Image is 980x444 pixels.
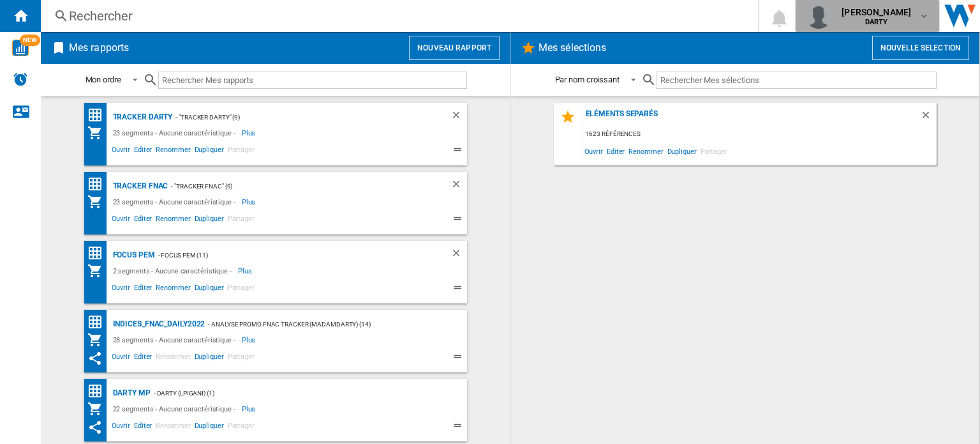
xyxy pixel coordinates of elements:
[87,176,110,192] div: Matrice des prix
[242,125,258,141] span: Plus
[872,36,969,60] button: Nouvelle selection
[450,247,467,263] div: Supprimer
[132,420,154,435] span: Editer
[110,385,151,401] div: DARTY MP
[20,34,40,46] span: NEW
[110,213,132,228] span: Ouvrir
[226,282,256,297] span: Partager
[87,263,110,279] div: Mon assortiment
[665,142,699,160] span: Dupliquer
[132,282,154,297] span: Editer
[806,3,831,29] img: profile.jpg
[154,213,192,228] span: Renommer
[85,75,121,84] div: Mon ordre
[12,40,29,56] img: wise-card.svg
[238,263,254,279] span: Plus
[69,7,725,25] div: Rechercher
[110,401,242,417] div: 22 segments - Aucune caractéristique -
[110,125,242,141] div: 23 segments - Aucune caractéristique -
[87,107,110,123] div: Matrice des prix
[154,144,192,159] span: Renommer
[226,213,256,228] span: Partager
[226,351,256,366] span: Partager
[87,245,110,261] div: Matrice des prix
[193,213,226,228] span: Dupliquer
[583,142,605,160] span: Ouvrir
[132,213,154,228] span: Editer
[154,351,192,366] span: Renommer
[699,142,729,160] span: Partager
[242,194,258,210] span: Plus
[87,194,110,210] div: Mon assortiment
[110,332,242,348] div: 28 segments - Aucune caractéristique -
[151,385,442,401] div: - darty (lpigani) (1)
[168,178,424,194] div: - "TRACKER FNAC" (9)
[450,178,467,194] div: Supprimer
[920,109,937,126] div: Supprimer
[110,194,242,210] div: 23 segments - Aucune caractéristique -
[193,144,226,159] span: Dupliquer
[605,142,627,160] span: Editer
[87,401,110,417] div: Mon assortiment
[409,36,500,60] button: Nouveau rapport
[193,351,226,366] span: Dupliquer
[242,401,258,417] span: Plus
[110,263,238,279] div: 2 segments - Aucune caractéristique -
[450,109,467,125] div: Supprimer
[110,282,132,297] span: Ouvrir
[87,125,110,141] div: Mon assortiment
[226,144,256,159] span: Partager
[13,72,28,87] img: alerts-logo.svg
[87,351,103,366] ng-md-icon: Ce rapport a été partagé avec vous
[555,75,620,84] div: Par nom croissant
[110,316,205,332] div: INDICES_FNAC_DAILY2022
[87,383,110,399] div: Matrice des prix
[110,109,173,125] div: TRACKER DARTY
[158,72,467,89] input: Rechercher Mes rapports
[627,142,665,160] span: Renommer
[110,351,132,366] span: Ouvrir
[132,351,154,366] span: Editer
[110,178,168,194] div: TRACKER FNAC
[110,144,132,159] span: Ouvrir
[193,282,226,297] span: Dupliquer
[172,109,424,125] div: - "TRACKER DARTY" (9)
[154,420,192,435] span: Renommer
[205,316,441,332] div: - Analyse Promo FNAC TRACKER (madamdarty) (14)
[110,420,132,435] span: Ouvrir
[657,72,937,89] input: Rechercher Mes sélections
[583,109,920,126] div: Eléments Separés
[110,247,155,263] div: Focus PEM
[242,332,258,348] span: Plus
[154,282,192,297] span: Renommer
[87,314,110,330] div: Matrice des prix
[87,420,103,435] ng-md-icon: Ce rapport a été partagé avec vous
[66,36,131,60] h2: Mes rapports
[193,420,226,435] span: Dupliquer
[865,18,888,26] b: DARTY
[536,36,609,60] h2: Mes sélections
[132,144,154,159] span: Editer
[155,247,425,263] div: - Focus PEM (11)
[842,6,911,19] span: [PERSON_NAME]
[87,332,110,348] div: Mon assortiment
[583,126,937,142] div: 1623 références
[226,420,256,435] span: Partager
